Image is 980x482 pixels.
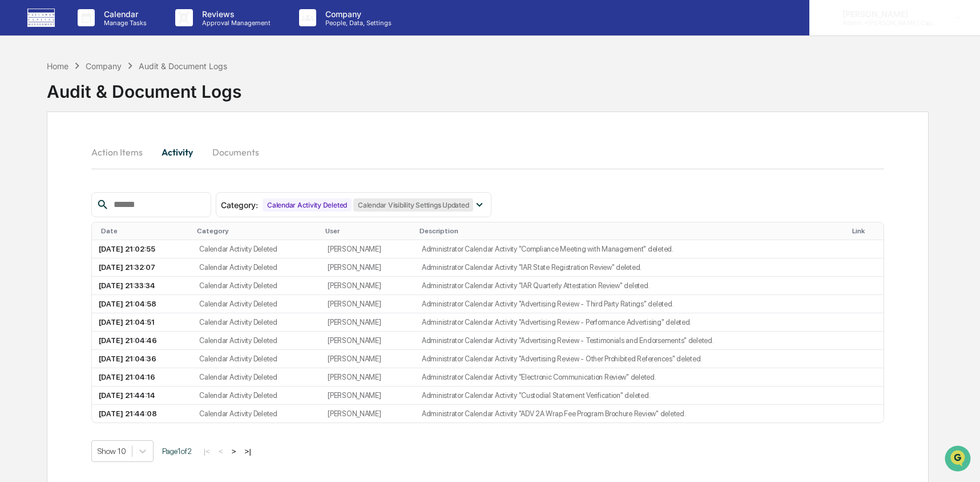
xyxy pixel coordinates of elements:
div: Company [86,61,122,71]
p: Admin • [PERSON_NAME] Capital [833,19,939,27]
span: Page 1 of 2 [162,447,192,456]
td: [PERSON_NAME] [321,240,415,258]
span: Data Lookup [23,166,72,177]
td: [DATE] 21:04:16 [92,368,193,387]
p: How can we help? [11,24,208,42]
p: Calendar [95,9,152,19]
button: Action Items [91,138,152,166]
span: Category : [221,200,258,210]
td: [PERSON_NAME] [321,350,415,368]
div: Audit & Document Logs [47,72,241,102]
td: [PERSON_NAME] [321,405,415,423]
p: Approval Management [193,19,276,27]
p: People, Data, Settings [316,19,397,27]
div: Calendar Activity Deleted [263,198,352,212]
a: 🖐️Preclearance [7,140,78,160]
button: Start new chat [194,91,208,105]
td: Calendar Activity Deleted [192,387,321,405]
td: Administrator Calendar Activity "Advertising Review - Performance Advertising" deleted. [415,313,844,332]
img: logo [27,9,55,27]
td: [PERSON_NAME] [321,332,415,350]
td: [DATE] 21:04:58 [92,295,193,313]
td: Calendar Activity Deleted [192,295,321,313]
p: Reviews [193,9,276,19]
span: Attestations [94,144,142,156]
button: < [215,447,227,456]
a: 🗄️Attestations [78,140,146,160]
td: Calendar Activity Deleted [192,368,321,387]
div: Home [47,61,68,71]
td: Calendar Activity Deleted [192,258,321,277]
img: 1746055101610-c473b297-6a78-478c-a979-82029cc54cd1 [11,87,32,108]
td: Administrator Calendar Activity "Advertising Review - Third Party Ratings" deleted. [415,295,844,313]
div: 🖐️ [11,145,21,154]
button: >| [241,447,255,456]
span: Preclearance [23,144,74,156]
td: [PERSON_NAME] [321,258,415,277]
td: Administrator Calendar Activity "IAR Quarterly Attestation Review" deleted. [415,277,844,295]
td: [PERSON_NAME] [321,277,415,295]
div: Calendar Visibility Settings Updated [353,198,473,212]
div: Audit & Document Logs [139,61,227,71]
td: [DATE] 21:02:55 [92,240,193,258]
p: Company [316,9,397,19]
td: Administrator Calendar Activity "Advertising Review - Testimonials and Endorsements" deleted. [415,332,844,350]
td: Administrator Calendar Activity "Custodial Statement Verification" deleted. [415,387,844,405]
td: Administrator Calendar Activity "IAR State Registration Review" deleted. [415,258,844,277]
div: 🗄️ [83,145,92,154]
td: [PERSON_NAME] [321,313,415,332]
td: Calendar Activity Deleted [192,405,321,423]
div: User [325,227,410,235]
td: Calendar Activity Deleted [192,332,321,350]
td: [DATE] 21:32:07 [92,258,193,277]
td: [DATE] 21:04:51 [92,313,193,332]
td: Calendar Activity Deleted [192,350,321,368]
a: 🔎Data Lookup [7,161,76,182]
div: Category [197,227,316,235]
td: Calendar Activity Deleted [192,277,321,295]
button: |< [200,447,213,456]
td: Administrator Calendar Activity "Compliance Meeting with Management" deleted. [415,240,844,258]
td: [DATE] 21:04:36 [92,350,193,368]
td: [DATE] 21:04:46 [92,332,193,350]
a: Powered byPylon [80,193,138,202]
td: Calendar Activity Deleted [192,240,321,258]
div: secondary tabs example [91,138,884,166]
td: Administrator Calendar Activity "ADV 2A Wrap Fee Program Brochure Review" deleted. [415,405,844,423]
td: Administrator Calendar Activity "Electronic Communication Review" deleted. [415,368,844,387]
button: > [228,447,240,456]
p: Manage Tasks [95,19,152,27]
td: Calendar Activity Deleted [192,313,321,332]
div: Link [852,227,878,235]
div: Description [420,227,839,235]
span: Pylon [114,194,138,202]
iframe: Open customer support [943,444,974,475]
td: [DATE] 21:44:08 [92,405,193,423]
td: [PERSON_NAME] [321,295,415,313]
button: Activity [152,138,203,166]
div: Date [101,227,188,235]
td: [DATE] 21:33:34 [92,277,193,295]
button: Documents [203,138,268,166]
div: We're available if you need us! [39,99,144,108]
div: 🔎 [11,167,21,176]
td: [DATE] 21:44:14 [92,387,193,405]
p: [PERSON_NAME] [833,9,939,19]
td: Administrator Calendar Activity "Advertising Review - Other Prohibited References" deleted. [415,350,844,368]
td: [PERSON_NAME] [321,387,415,405]
div: Start new chat [39,87,187,99]
td: [PERSON_NAME] [321,368,415,387]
